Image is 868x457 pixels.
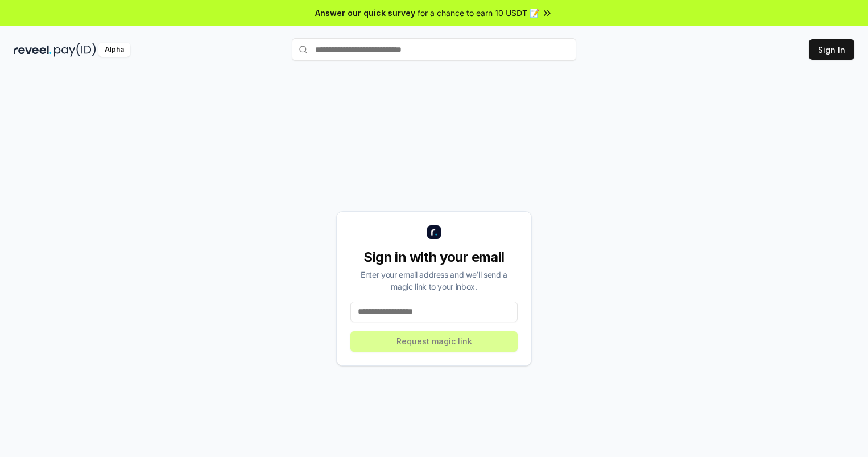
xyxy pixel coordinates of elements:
span: for a chance to earn 10 USDT 📝 [418,7,539,19]
span: Answer our quick survey [315,7,415,19]
button: Sign In [809,39,854,60]
img: logo_small [427,225,441,239]
div: Alpha [98,43,130,57]
img: pay_id [54,43,96,57]
img: reveel_dark [14,43,52,57]
div: Enter your email address and we’ll send a magic link to your inbox. [350,269,518,293]
div: Sign in with your email [350,248,518,266]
